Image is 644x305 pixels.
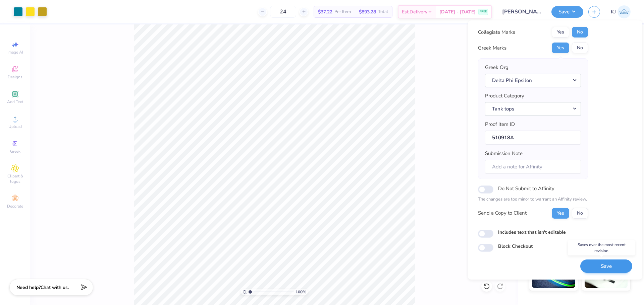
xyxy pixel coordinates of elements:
span: Total [378,8,388,15]
label: Proof Item ID [485,121,515,128]
span: $37.22 [318,8,332,15]
button: Save [551,6,583,18]
a: KJ [611,5,631,18]
span: $893.28 [359,8,376,15]
span: Upload [8,124,22,129]
span: KJ [611,8,616,16]
span: Est. Delivery [402,8,427,15]
button: Yes [552,43,569,53]
span: [DATE] - [DATE] [439,8,476,15]
label: Submission Note [485,150,523,157]
strong: Need help? [16,284,41,291]
label: Includes text that isn't editable [498,229,566,236]
span: Add Text [7,99,23,104]
input: – – [270,6,296,18]
span: Decorate [7,204,23,209]
input: Add a note for Affinity [485,160,581,174]
button: No [572,27,588,37]
input: Untitled Design [497,5,546,18]
button: Yes [552,208,569,219]
p: The changes are too minor to warrant an Affinity review. [478,196,588,203]
div: Greek Marks [478,44,506,52]
img: Kendra Jingco [618,5,631,18]
button: No [572,43,588,53]
button: Save [580,259,632,273]
button: Tank tops [485,102,581,116]
span: Image AI [7,50,23,55]
span: Designs [8,74,22,80]
span: Clipart & logos [3,173,27,184]
span: 100 % [296,289,306,295]
label: Greek Org [485,64,508,71]
div: Collegiate Marks [478,28,515,36]
span: FREE [480,9,487,14]
button: Delta Phi Epsilon [485,74,581,87]
span: Chat with us. [41,284,69,291]
button: No [572,208,588,219]
label: Block Checkout [498,243,533,250]
span: Per Item [334,8,351,15]
div: Send a Copy to Client [478,209,527,217]
button: Yes [552,27,569,37]
label: Do Not Submit to Affinity [498,184,554,193]
label: Product Category [485,92,524,100]
div: Saves over the most recent revision [568,240,635,255]
span: Greek [10,149,20,154]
